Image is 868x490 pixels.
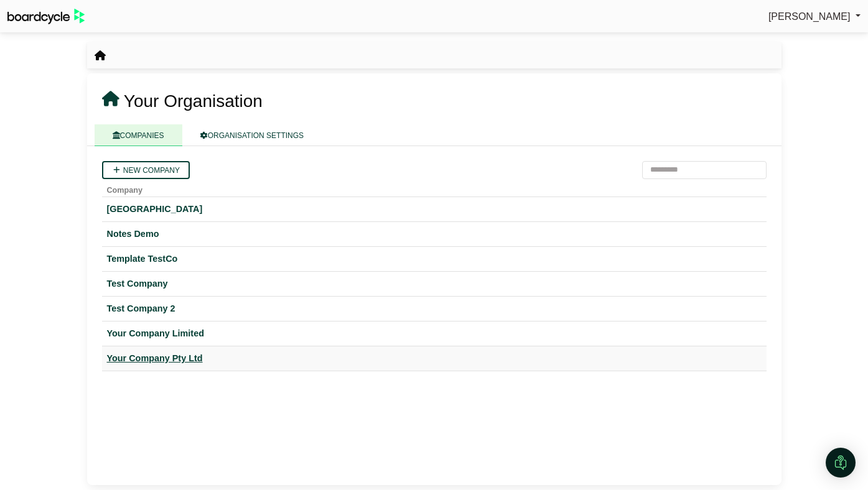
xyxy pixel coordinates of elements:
[95,48,106,64] nav: breadcrumb
[102,161,190,179] a: New company
[107,302,762,316] a: Test Company 2
[768,11,851,22] span: [PERSON_NAME]
[7,9,85,24] img: BoardcycleBlackGreen-aaafeed430059cb809a45853b8cf6d952af9d84e6e89e1f1685b34bfd5cb7d64.svg
[107,326,762,341] a: Your Company Limited
[107,277,762,291] a: Test Company
[826,448,856,478] div: Open Intercom Messenger
[107,227,762,241] a: Notes Demo
[95,124,182,146] a: COMPANIES
[768,9,861,25] a: [PERSON_NAME]
[107,351,762,366] a: Your Company Pty Ltd
[102,179,767,197] th: Company
[107,252,762,266] a: Template TestCo
[182,124,322,146] a: ORGANISATION SETTINGS
[107,202,762,216] a: [GEOGRAPHIC_DATA]
[124,91,263,111] span: Your Organisation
